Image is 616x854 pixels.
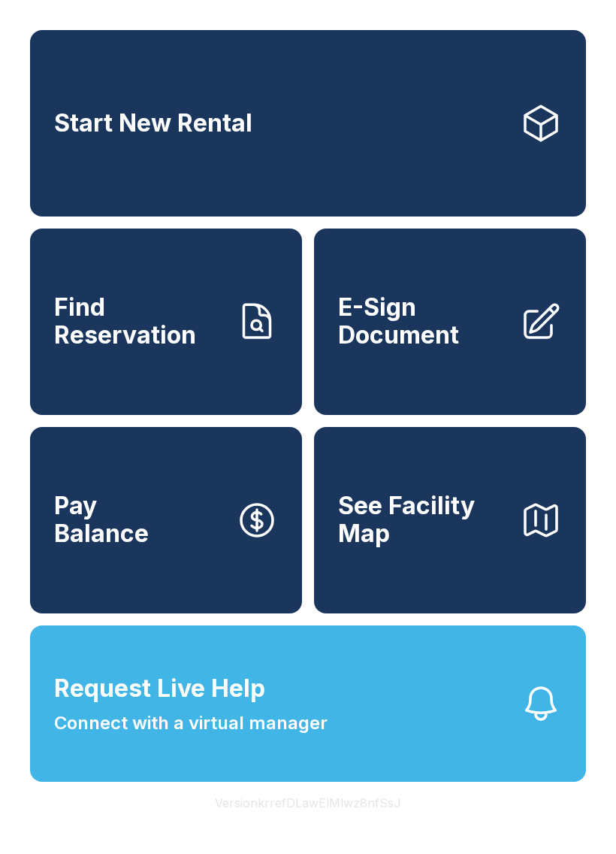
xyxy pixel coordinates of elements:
button: PayBalance [30,427,302,613]
a: Start New Rental [30,30,586,217]
a: Find Reservation [30,229,302,415]
a: E-Sign Document [314,229,586,415]
span: Request Live Help [54,671,265,707]
span: E-Sign Document [338,294,508,349]
button: Request Live HelpConnect with a virtual manager [30,625,586,782]
span: Connect with a virtual manager [54,710,328,737]
span: Start New Rental [54,110,252,138]
span: See Facility Map [338,492,508,547]
button: See Facility Map [314,427,586,613]
span: Pay Balance [54,492,149,547]
button: VersionkrrefDLawElMlwz8nfSsJ [203,782,413,824]
span: Find Reservation [54,294,224,349]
